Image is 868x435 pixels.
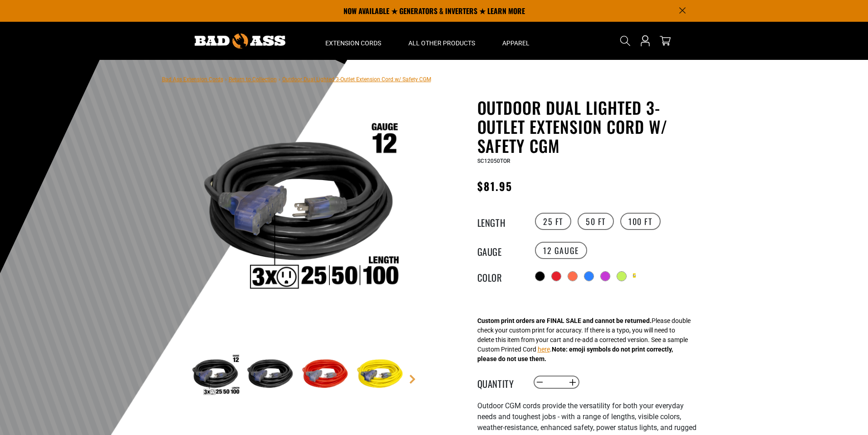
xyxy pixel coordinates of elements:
[535,213,571,230] label: 25 FT
[618,34,633,48] summary: Search
[312,22,395,60] summary: Extension Cords
[408,375,417,384] a: Next
[578,213,614,230] label: 50 FT
[477,98,700,155] h1: Outdoor Dual Lighted 3-Outlet Extension Cord w/ Safety CGM
[279,76,280,83] span: ›
[162,76,223,83] a: Bad Ass Extension Cords
[489,22,543,60] summary: Apparel
[477,317,652,324] strong: Custom print orders are FINAL SALE and cannot be returned.
[395,22,489,60] summary: All Other Products
[477,316,691,364] div: Please double check your custom print for accuracy. If there is a typo, you will need to delete t...
[502,39,530,47] span: Apparel
[195,34,285,49] img: Bad Ass Extension Cords
[620,213,661,230] label: 100 FT
[229,76,277,83] a: Return to Collection
[325,39,381,47] span: Extension Cords
[244,349,296,402] img: black
[477,376,523,388] label: Quantity
[477,270,523,282] legend: Color
[408,39,475,47] span: All Other Products
[477,346,673,362] strong: Note: emoji symbols do not print correctly, please do not use them.
[535,242,587,259] label: 12 Gauge
[162,73,431,84] nav: breadcrumbs
[299,349,351,402] img: red
[282,76,431,83] span: Outdoor Dual Lighted 3-Outlet Extension Cord w/ Safety CGM
[477,178,512,194] span: $81.95
[633,272,636,280] div: Yellow
[477,158,510,164] span: SC12050TOR
[353,349,406,402] img: neon yellow
[538,345,550,354] button: here
[477,215,523,227] legend: Length
[477,244,523,256] legend: Gauge
[225,76,227,83] span: ›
